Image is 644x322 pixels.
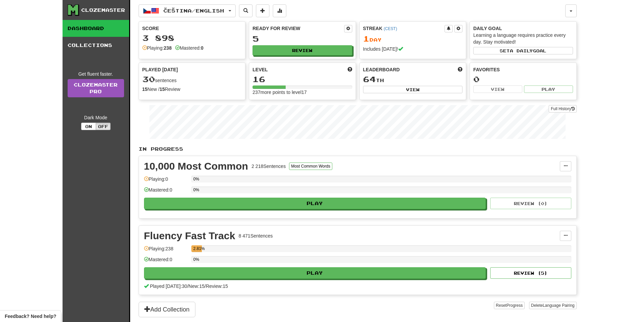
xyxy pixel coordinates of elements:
div: 8 471 Sentences [239,232,273,239]
button: Search sentences [239,4,253,17]
button: Play [144,198,486,209]
button: Review (0) [490,198,571,209]
span: 30 [142,74,155,84]
div: Streak [363,25,445,32]
div: Dark Mode [68,114,124,121]
span: Score more points to level up [348,66,352,73]
button: View [363,86,463,93]
div: 3 898 [142,34,242,42]
div: Ready for Review [253,25,344,32]
div: Score [142,25,242,32]
span: Played [DATE]: 30 [150,283,187,289]
div: 16 [253,75,352,83]
div: Includes [DATE]! [363,46,463,52]
a: Collections [63,37,129,54]
button: View [473,85,522,93]
span: Čeština / English [163,8,224,14]
span: New: 15 [189,283,205,289]
span: This week in points, UTC [458,66,462,73]
div: New / Review [142,86,242,93]
button: Čeština/English [139,4,236,17]
div: 2.81% [193,245,202,252]
div: Playing: 238 [144,245,188,256]
div: Clozemaster [81,7,125,14]
button: Seta dailygoal [473,47,573,54]
button: Add Collection [139,302,195,317]
div: th [363,75,463,84]
a: ClozemasterPro [68,79,124,97]
div: Playing: [142,45,172,51]
div: 0 [473,75,573,83]
span: Progress [506,303,523,308]
span: Review: 15 [206,283,228,289]
div: 237 more points to level 17 [253,89,352,96]
strong: 15 [142,86,148,92]
button: Play [144,267,486,279]
div: Fluency Fast Track [144,231,235,241]
button: Play [524,85,573,93]
div: Mastered: 0 [144,256,188,267]
span: a daily [510,48,533,53]
span: 1 [363,34,369,43]
button: Full History [549,105,576,113]
span: Level [253,66,268,73]
div: Day [363,34,463,43]
button: Add sentence to collection [256,4,269,17]
button: More stats [273,4,286,17]
div: Learning a language requires practice every day. Stay motivated! [473,32,573,45]
button: Review (5) [490,267,571,279]
div: Daily Goal [473,25,573,32]
span: Played [DATE] [142,66,178,73]
a: (CEST) [384,26,397,31]
button: Off [96,123,111,130]
button: ResetProgress [494,302,525,309]
button: DeleteLanguage Pairing [529,302,577,309]
div: Favorites [473,66,573,73]
div: 10,000 Most Common [144,161,248,171]
button: Review [253,45,352,55]
span: / [205,283,206,289]
span: Leaderboard [363,66,400,73]
div: Mastered: 0 [144,187,188,198]
span: 64 [363,74,376,84]
span: / [187,283,189,289]
a: Dashboard [63,20,129,37]
div: Mastered: [175,45,204,51]
div: Get fluent faster. [68,71,124,77]
span: Language Pairing [543,303,574,308]
button: Most Common Words [289,163,332,170]
strong: 15 [160,86,165,92]
div: 5 [253,34,352,43]
div: sentences [142,75,242,84]
p: In Progress [139,146,577,152]
div: 2 218 Sentences [252,163,286,170]
strong: 238 [164,45,171,51]
button: On [81,123,96,130]
div: Playing: 0 [144,176,188,187]
strong: 0 [201,45,204,51]
span: Open feedback widget [5,313,56,320]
